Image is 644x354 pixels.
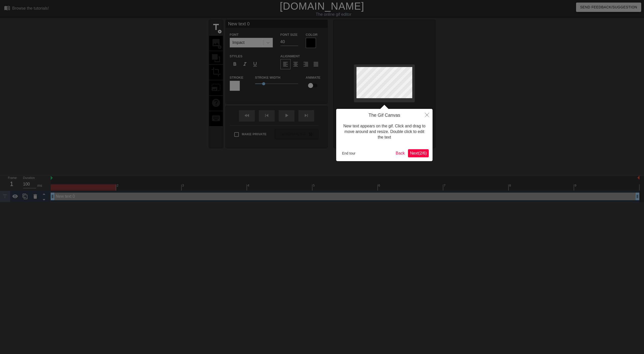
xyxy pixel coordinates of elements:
button: Close [421,109,433,121]
button: Next [408,149,429,157]
button: Back [394,149,407,157]
h4: The Gif Canvas [340,113,429,118]
button: End tour [340,149,357,157]
div: New text appears on the gif. Click and drag to move around and resize. Double click to edit the text [340,118,429,145]
span: Next ( 2 / 6 ) [410,151,427,155]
